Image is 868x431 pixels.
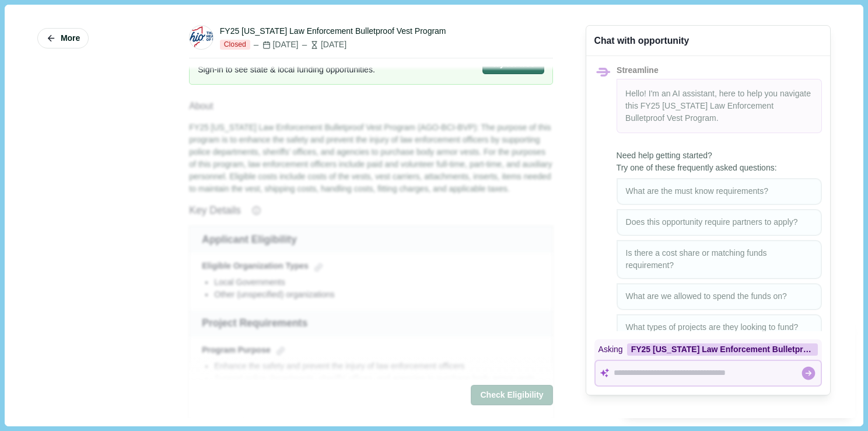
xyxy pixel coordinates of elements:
div: FY25 [US_STATE] Law Enforcement Bulletproof Vest Program [220,25,446,37]
button: More [37,28,89,48]
span: Streamline [617,65,659,75]
div: Chat with opportunity [594,34,689,47]
div: [DATE] [300,39,346,51]
div: Asking [594,339,822,360]
span: More [61,33,80,43]
div: [DATE] [252,39,298,51]
span: FY25 [US_STATE] Law Enforcement Bulletproof Vest Program [625,101,773,123]
span: Hello! I'm an AI assistant, here to help you navigate this . [625,89,811,123]
span: Closed [220,40,250,50]
div: FY25 [US_STATE] Law Enforcement Bulletproof Vest Program [627,343,818,356]
span: Need help getting started? Try one of these frequently asked questions: [617,150,822,174]
img: ohio.svg [190,26,213,49]
button: Check Eligibility [471,385,552,406]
